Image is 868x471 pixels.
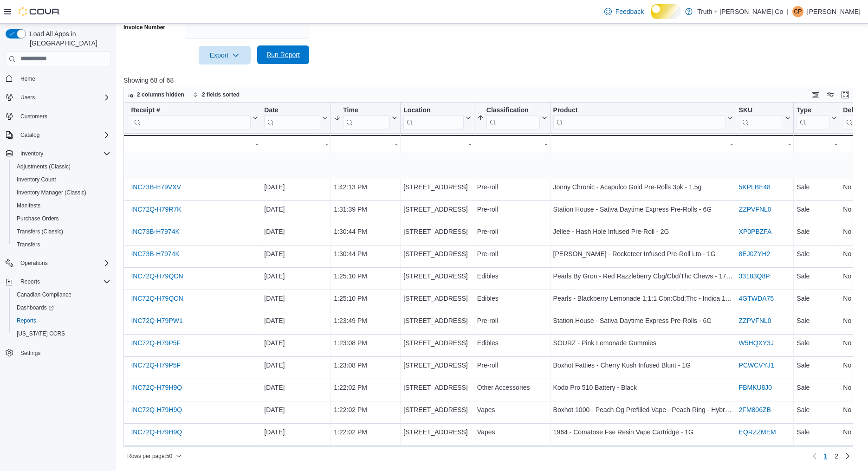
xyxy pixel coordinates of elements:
div: Boxhot Fatties - Cherry Kush Infused Blunt - 1G [553,360,733,371]
div: Cindy Pendergast [792,6,803,17]
div: [STREET_ADDRESS] [403,293,471,304]
nav: Pagination for preceding grid [809,449,854,464]
div: Receipt # URL [131,106,251,129]
div: - [739,139,791,150]
div: [DATE] [264,404,328,415]
div: SKU [739,106,784,115]
div: [STREET_ADDRESS] [403,382,471,393]
a: Adjustments (Classic) [13,161,74,172]
a: INC72Q-H79H9Q [131,406,182,413]
a: INC72Q-H79QCN [131,295,183,302]
div: [STREET_ADDRESS] [403,337,471,348]
img: Cova [19,7,60,16]
div: - [403,139,471,150]
span: Load All Apps in [GEOGRAPHIC_DATA] [26,29,110,48]
div: Edibles [477,293,547,304]
span: Export [204,46,245,65]
button: Page 1 of 2 [820,449,831,464]
div: [STREET_ADDRESS] [403,271,471,282]
div: Pearls - Blackberry Lemonade 1:1:1 Cbn:Cbd:Thc - Indica 17.5G [553,293,733,304]
button: Manifests [9,199,114,212]
span: 2 [835,452,838,461]
a: 2FM806ZB [739,406,771,413]
a: XP0PBZFA [739,228,772,235]
div: 1:30:44 PM [334,248,397,259]
span: Manifests [13,200,110,211]
a: Transfers [13,239,44,250]
button: Operations [2,257,114,270]
div: [DATE] [264,382,328,393]
button: Date [264,106,328,129]
div: [DATE] [264,248,328,259]
button: Inventory Manager (Classic) [9,186,114,199]
div: - [264,139,328,150]
div: [STREET_ADDRESS] [403,248,471,259]
a: ZZPVFNL0 [739,206,771,213]
div: Sale [797,426,837,438]
div: 1:22:02 PM [334,404,397,415]
span: Customers [20,113,47,120]
button: Transfers (Classic) [9,225,114,238]
div: [STREET_ADDRESS] [403,315,471,326]
span: Transfers [13,239,110,250]
span: Transfers [17,241,40,248]
div: Sale [797,181,837,193]
div: Sale [797,315,837,326]
span: Purchase Orders [17,215,59,222]
a: Feedback [601,2,648,21]
div: 1:42:13 PM [334,181,397,193]
a: 4GTWDA75 [739,295,774,302]
a: Transfers (Classic) [13,226,67,237]
a: INC72Q-H79QCN [131,272,183,280]
a: INC73B-H7974K [131,250,179,258]
span: Home [20,75,35,83]
button: Run Report [257,45,309,64]
button: Enter fullscreen [840,89,851,100]
button: Reports [9,314,114,327]
a: [US_STATE] CCRS [13,328,69,339]
div: [DATE] [264,315,328,326]
span: Reports [17,276,110,287]
span: Transfers (Classic) [17,228,63,235]
a: Next page [842,451,853,462]
div: [STREET_ADDRESS] [403,404,471,415]
div: Sale [797,293,837,304]
button: Keyboard shortcuts [810,89,821,100]
div: Pearls By Gron - Red Razzleberry Cbg/Cbd/Thc Chews - 17.5G [553,271,733,282]
a: Dashboards [9,301,114,314]
div: Boxhot 1000 - Peach Og Prefilled Vape - Peach Ring - Hybrid 1.2G [553,404,733,415]
div: Type [797,106,829,115]
div: Sale [797,382,837,393]
button: Product [553,106,733,129]
span: Users [17,92,110,103]
span: Operations [20,259,48,267]
span: Dashboards [17,304,54,311]
a: INC72Q-H79H9Q [131,428,182,436]
span: Reports [17,317,36,324]
div: 1:30:44 PM [334,226,397,237]
a: 8EJ0ZYH2 [739,250,771,258]
span: Users [20,94,35,101]
div: Time [343,106,390,115]
p: Showing 68 of 68 [123,76,861,85]
div: Pre-roll [477,226,547,237]
div: Sale [797,360,837,371]
div: Classification [486,106,540,115]
span: 2 fields sorted [202,91,240,98]
button: Transfers [9,238,114,251]
ul: Pagination for preceding grid [820,449,842,464]
a: Reports [13,315,40,326]
span: Settings [17,347,110,358]
a: INC72Q-H79H9Q [131,384,182,391]
span: Inventory Manager (Classic) [13,187,110,198]
span: Inventory [17,148,110,159]
div: [PERSON_NAME] - Rocketeer Infused Pre-Roll Lto - 1G [553,248,733,259]
div: 1:23:08 PM [334,360,397,371]
div: SOURZ - Pink Lemonade Gummies [553,337,733,348]
span: Washington CCRS [13,328,110,339]
button: SKU [739,106,791,129]
div: Station House - Sativa Daytime Express Pre-Rolls - 6G [553,315,733,326]
div: Sale [797,204,837,215]
div: Station House - Sativa Daytime Express Pre-Rolls - 6G [553,204,733,215]
button: Inventory Count [9,173,114,186]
